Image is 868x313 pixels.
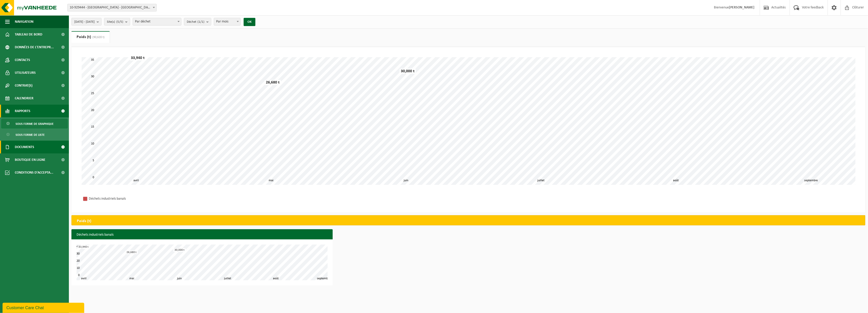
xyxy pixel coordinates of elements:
[187,18,204,26] span: Déchet
[15,166,53,179] span: Conditions d'accepta...
[107,18,123,26] span: Site(s)
[71,18,102,26] button: [DATE] - [DATE]
[1,119,68,128] a: Sous forme de graphique
[197,20,204,23] count: (1/1)
[265,80,281,85] div: 26,680 t
[15,28,42,41] span: Tableau de bord
[15,66,36,79] span: Utilisateurs
[184,18,211,26] button: Déchet(1/1)
[71,31,110,43] a: Poids (t)
[15,105,30,117] span: Rapports
[15,153,45,166] span: Boutique en ligne
[116,20,123,23] count: (5/5)
[244,18,255,26] button: OK
[91,36,105,39] span: (90,620 t)
[16,119,54,129] span: Sous forme de graphique
[1,130,68,139] a: Sous forme de liste
[68,4,156,11] span: 10-929444 - VILLE DE BRUXELLES - BRUXELLES
[15,141,34,153] span: Documents
[130,55,146,61] div: 33,940 t
[16,130,45,140] span: Sous forme de liste
[74,18,95,26] span: [DATE] - [DATE]
[72,215,96,227] h2: Poids (t)
[15,15,33,28] span: Navigation
[15,92,33,105] span: Calendrier
[400,69,416,74] div: 30,000 t
[89,196,155,202] div: Déchets industriels banals
[104,18,130,26] button: Site(s)(5/5)
[125,250,138,254] div: 26,680 t
[214,18,240,25] span: Par mois
[15,54,30,66] span: Contacts
[15,79,32,92] span: Contrat(s)
[173,248,186,252] div: 30,000 t
[3,302,85,313] iframe: chat widget
[15,41,54,54] span: Données de l'entrepr...
[133,18,181,25] span: Par déchet
[71,229,333,240] h3: Déchets industriels banals
[729,6,755,9] strong: [PERSON_NAME]
[77,245,90,249] div: 33,940 t
[67,4,157,11] span: 10-929444 - VILLE DE BRUXELLES - BRUXELLES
